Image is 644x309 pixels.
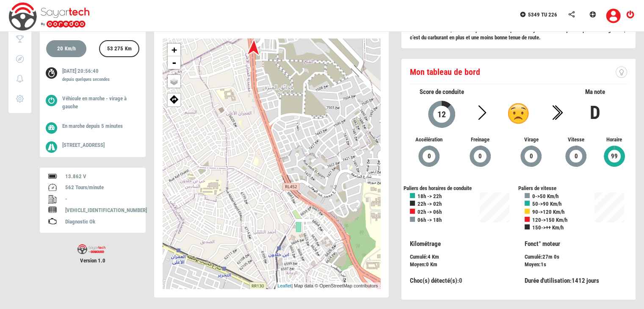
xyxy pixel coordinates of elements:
span: 5349 TU 226 [528,11,557,18]
span: Durée d'utilisation [525,277,570,284]
a: Layers [168,75,180,88]
span: 1412 jours [572,277,599,284]
span: 99 [611,152,618,161]
a: Leaflet [277,283,291,288]
p: Véhicule en marche - virage à gauche [62,95,133,110]
div: 53 275 [103,41,135,58]
label: Km [125,45,132,52]
div: : [410,276,512,285]
span: 0 [574,152,578,161]
div: Paliers des horaires de conduite [404,185,519,193]
p: Kilométrage [410,240,512,248]
b: 90->120 Km/h [532,209,564,215]
span: En marche [62,123,85,129]
span: Freinage [461,136,499,144]
a: Zoom in [168,44,180,56]
div: 13.862 V [65,173,137,181]
span: Cumulé [525,254,541,260]
span: Km [430,261,437,268]
span: 0 [478,152,482,161]
span: 0 [529,152,533,161]
b: 150->++ Km/h [532,224,564,231]
b: 06h -> 18h [417,217,442,223]
div: : [404,240,519,269]
p: [DATE] 20:56:40 [62,67,133,85]
div: 20 [53,41,80,58]
b: D [590,102,600,124]
p: [STREET_ADDRESS] [62,141,133,149]
span: depuis 5 minutes [86,123,123,129]
span: 0 [427,152,431,161]
img: directions.png [170,94,179,104]
span: Version 1.0 [40,257,146,265]
span: Km [432,254,439,260]
span: Mon tableau de bord [410,67,480,77]
span: 0 [426,261,429,268]
span: Accélération [410,136,448,144]
span: Vitesse [563,136,589,144]
span: Cumulé [410,254,426,260]
a: Zoom out [168,56,180,69]
span: Ma note [585,88,605,96]
b: 22h -> 02h [417,201,442,207]
img: d.png [508,103,529,124]
span: Afficher ma position sur google map [168,94,180,104]
div: Diagnostic Ok [65,218,137,226]
b: 18h -> 22h [417,193,442,199]
b: 02h -> 06h [417,209,442,215]
p: Fonct° moteur [525,240,627,248]
div: - [65,195,137,203]
label: Km/h [65,45,76,52]
b: 0->50 Km/h [532,193,558,199]
span: Horaire [601,136,627,144]
b: 50->90 Km/h [532,201,561,207]
span: 12 [437,109,446,119]
label: depuis quelques secondes [62,76,110,83]
span: Choc(s) détecté(s) [410,277,457,284]
div: | Map data © OpenStreetMap contributors [275,282,380,290]
span: Score de conduite [420,88,464,96]
span: Moyen [410,261,424,268]
span: 0 [459,277,462,284]
div: Paliers de vitesse [518,185,633,193]
div: : [525,276,627,285]
span: 1s [541,261,546,268]
div: 562 Tours/minute [65,184,137,192]
b: 120->150 Km/h [532,217,567,223]
span: 4 [428,254,431,260]
div: [VEHICLE_IDENTIFICATION_NUMBER] [65,207,137,215]
span: Virage [512,136,550,144]
div: : [518,240,633,269]
div: : [525,261,627,269]
span: 27m 0s [542,254,559,260]
div: : [410,261,512,269]
span: Moyen [525,261,539,268]
img: sayartech-logo.png [77,244,105,254]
